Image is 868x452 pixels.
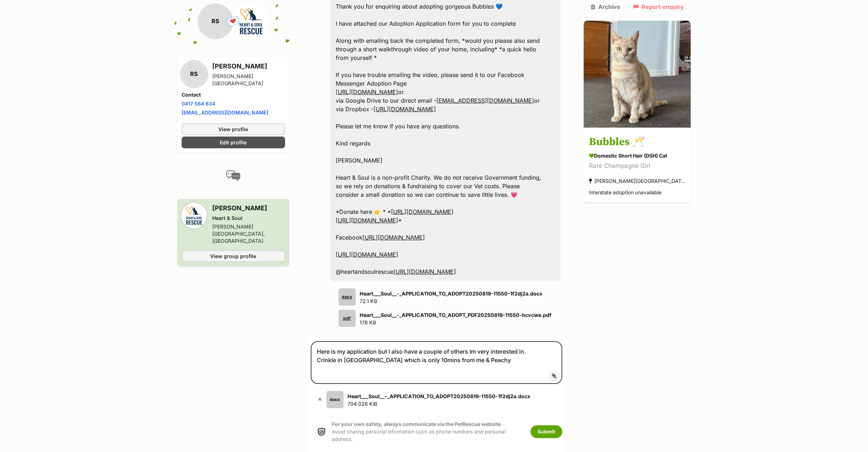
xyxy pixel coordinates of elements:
span: 178 KB [360,319,376,325]
div: [PERSON_NAME][GEOGRAPHIC_DATA], [GEOGRAPHIC_DATA] [589,176,685,186]
img: Heart & Soul profile pic [182,203,207,228]
a: docx [336,288,356,305]
span: View group profile [210,252,256,260]
a: Archive [591,4,620,10]
h3: Bubbles 🥂 [589,134,685,150]
div: Rare Champagne Girl [589,161,685,171]
a: [URL][DOMAIN_NAME] [391,208,453,215]
div: [PERSON_NAME][GEOGRAPHIC_DATA], [GEOGRAPHIC_DATA] [212,223,285,245]
a: [EMAIL_ADDRESS][DOMAIN_NAME] [182,109,268,115]
a: View group profile [182,250,285,262]
span: Interstate adoption unavailable [589,190,661,196]
a: [URL][DOMAIN_NAME] [336,217,398,224]
a: View profile [182,123,285,135]
a: pdf [336,310,356,327]
img: Heart & Soul profile pic [233,4,269,39]
a: [EMAIL_ADDRESS][DOMAIN_NAME] [436,97,534,104]
span: 704.026 KiB [347,401,377,407]
strong: Heart___Soul__-_APPLICATION_TO_ADOPT20250819-11550-1f2dj2a.docx [347,393,530,399]
strong: Heart___Soul__-_APPLICATION_TO_ADOPT20250819-11550-1f2dj2a.docx [360,291,542,297]
span: Edit profile [220,139,247,146]
a: [URL][DOMAIN_NAME] [336,88,398,96]
a: [URL][DOMAIN_NAME] [336,251,398,258]
h3: [PERSON_NAME] [212,61,285,71]
div: docx [326,391,344,408]
p: Avoid sharing personal information such as phone numbers and personal address. [332,420,523,443]
a: Edit profile [182,137,285,148]
div: docx [339,288,356,305]
img: conversation-icon-4a6f8262b818ee0b60e3300018af0b2d0b884aa5de6e9bcb8d3d4eeb1a70a7c4.svg [226,170,240,181]
img: Bubbles 🥂 [584,21,691,128]
strong: Heart___Soul__-_APPLICATION_TO_ADOPT_PDF20250819-11550-hcvcwe.pdf [360,312,552,318]
a: 0417 564 634 [182,101,215,107]
a: [URL][DOMAIN_NAME] [362,234,425,241]
h3: [PERSON_NAME] [212,203,285,213]
span: 72.1 KB [360,298,377,304]
a: [URL][DOMAIN_NAME] [394,268,456,275]
a: [URL][DOMAIN_NAME] [374,106,436,113]
div: RS [198,4,233,39]
button: Submit [531,425,562,438]
button: ✖ [316,396,324,403]
h4: Contact [182,91,285,98]
a: Report enquiry [633,4,684,10]
div: RS [182,62,207,87]
div: Heart & Soul [212,215,285,222]
strong: For your own safety, always communicate via the PetRescue website. [332,421,502,427]
span: 💌 [225,14,241,29]
div: [PERSON_NAME][GEOGRAPHIC_DATA] [212,73,285,87]
div: Domestic Short Hair (DSH) Cat [589,152,685,160]
a: Bubbles 🥂 Domestic Short Hair (DSH) Cat Rare Champagne Girl [PERSON_NAME][GEOGRAPHIC_DATA], [GEOG... [584,129,691,203]
span: View profile [218,125,248,133]
div: pdf [339,310,356,327]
